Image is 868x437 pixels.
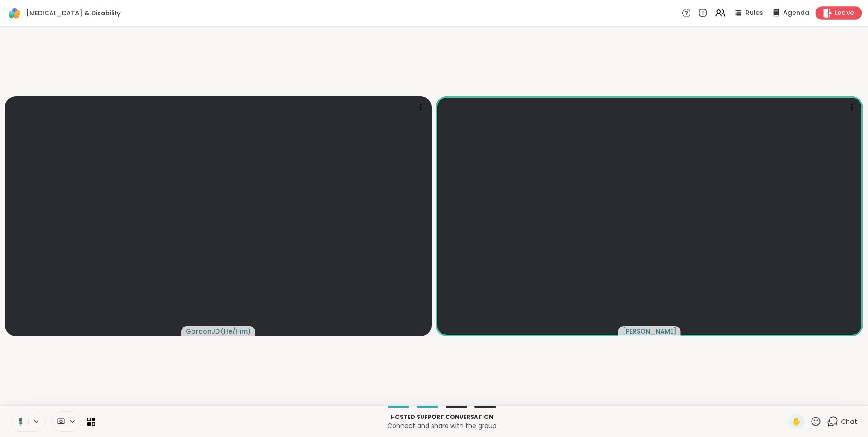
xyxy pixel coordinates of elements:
[746,9,763,18] span: Rules
[623,327,676,336] span: [PERSON_NAME]
[783,9,809,18] span: Agenda
[101,421,783,430] p: Connect and share with the group
[7,5,23,21] img: ShareWell Logomark
[186,327,220,336] span: GordonJD
[26,9,121,18] span: [MEDICAL_DATA] & Disability
[835,9,854,18] span: Leave
[792,416,801,427] span: ✋
[841,417,857,426] span: Chat
[221,327,251,336] span: ( He/Him )
[101,413,783,421] p: Hosted support conversation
